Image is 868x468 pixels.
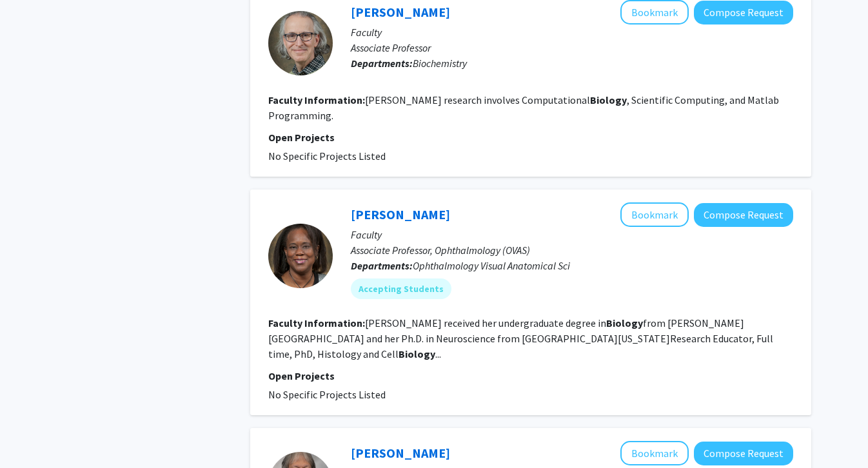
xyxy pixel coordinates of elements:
[351,206,450,222] a: [PERSON_NAME]
[351,259,413,272] b: Departments:
[620,202,689,227] button: Add Avril Holt to Bookmarks
[590,93,627,106] b: Biology
[268,150,386,162] span: No Specific Projects Listed
[268,368,793,384] p: Open Projects
[268,93,779,122] fg-read-more: [PERSON_NAME] research involves Computational , Scientific Computing, and Matlab Programming.
[351,57,413,70] b: Departments:
[268,388,386,401] span: No Specific Projects Listed
[268,130,793,145] p: Open Projects
[10,410,55,458] iframe: Chat
[351,24,793,40] p: Faculty
[268,93,365,106] b: Faculty Information:
[399,347,435,360] b: Biology
[351,40,793,55] p: Associate Professor
[606,317,643,329] b: Biology
[620,441,689,465] button: Add Phil Pellett to Bookmarks
[413,57,467,70] span: Biochemistry
[413,259,570,272] span: Ophthalmology Visual Anatomical Sci
[351,278,451,299] mat-chip: Accepting Students
[351,445,450,461] a: [PERSON_NAME]
[351,242,793,258] p: Associate Professor, Ophthalmology (OVAS)
[694,1,793,24] button: Compose Request to Domenico Gatti
[351,4,450,20] a: [PERSON_NAME]
[268,317,773,360] fg-read-more: [PERSON_NAME] received her undergraduate degree in from [PERSON_NAME][GEOGRAPHIC_DATA] and her Ph...
[694,442,793,465] button: Compose Request to Phil Pellett
[694,203,793,227] button: Compose Request to Avril Holt
[351,227,793,242] p: Faculty
[268,317,365,329] b: Faculty Information:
